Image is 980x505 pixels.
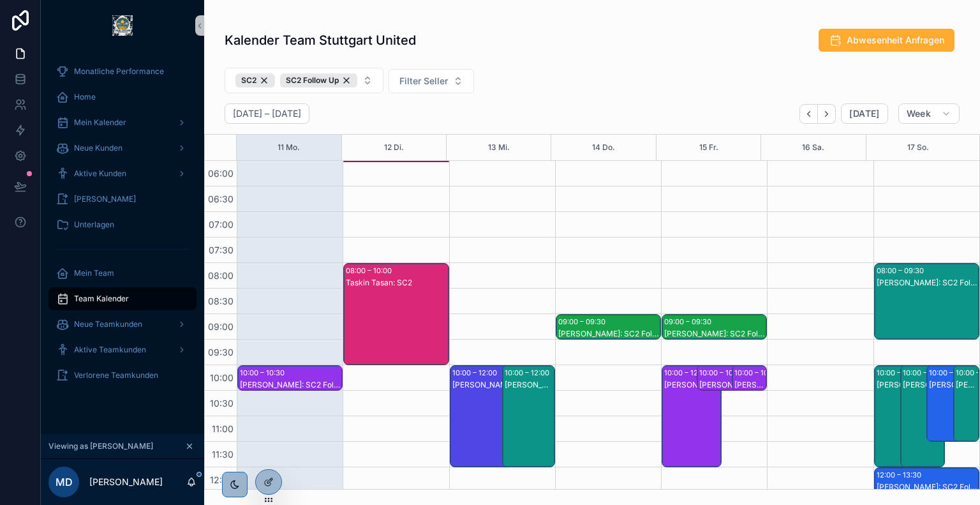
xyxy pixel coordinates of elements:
div: 09:00 – 09:30 [664,315,715,328]
a: Aktive Teamkunden [48,338,197,361]
span: 10:30 [207,398,237,409]
a: Mein Team [48,262,197,285]
div: 10:00 – 12:00 [877,366,924,379]
span: Verlorene Teamkunden [74,370,158,381]
div: [PERSON_NAME]: SC2 [505,380,554,390]
span: Week [907,108,931,119]
span: Filter Seller [399,75,448,87]
div: 10:00 – 12:00 [664,366,712,379]
button: 11 Mo. [278,135,300,160]
div: 08:00 – 10:00 [346,264,395,277]
span: 10:00 [207,372,237,383]
span: Aktive Teamkunden [74,345,146,355]
span: 08:00 [205,270,237,281]
p: [PERSON_NAME] [89,476,163,488]
div: [PERSON_NAME]: SC2 Follow Up [699,380,755,390]
div: [PERSON_NAME]: SC2 Follow Up [877,278,978,288]
a: Neue Kunden [48,137,197,160]
div: 09:00 – 09:30 [558,315,609,328]
div: 10:00 – 11:30[PERSON_NAME]: SC2 Follow Up [954,366,979,441]
div: [PERSON_NAME]: SC2 Follow Up [929,380,970,390]
a: Monatliche Performance [48,60,197,83]
span: 11:00 [209,423,237,434]
div: 10:00 – 10:30[PERSON_NAME]: SC2 Follow Up [697,366,756,390]
button: Back [799,104,818,124]
span: MD [56,474,73,490]
div: [PERSON_NAME]: SC2 [903,380,944,390]
span: 09:00 [205,321,237,332]
span: Neue Kunden [74,143,122,153]
span: 12:00 [207,474,237,485]
div: 09:00 – 09:30[PERSON_NAME]: SC2 Follow Up [662,315,766,339]
a: Aktive Kunden [48,162,197,185]
button: Unselect SC_2_FOLLOW_UP [280,73,357,87]
div: [PERSON_NAME]: SC2 [877,380,917,390]
div: 10:00 – 12:00[PERSON_NAME]: SC2 [503,366,554,467]
span: Abwesenheit Anfragen [847,34,944,47]
div: [PERSON_NAME]: SC2 Follow Up [664,329,766,339]
div: 13 Mi. [488,135,510,160]
span: 06:30 [205,193,237,204]
span: Mein Team [74,268,114,278]
button: 14 Do. [592,135,615,160]
a: Home [48,86,197,109]
div: 12:00 – 13:30 [877,469,924,481]
div: SC2 Follow Up [280,73,357,87]
button: 12 Di. [384,135,404,160]
span: 07:00 [205,219,237,230]
a: Neue Teamkunden [48,313,197,336]
span: 08:30 [205,296,237,306]
button: 15 Fr. [699,135,718,160]
span: Mein Kalender [74,117,126,128]
div: [PERSON_NAME]: SC2 Follow Up [240,380,341,390]
div: [PERSON_NAME]: SC2 Follow Up [877,482,978,492]
span: Unterlagen [74,220,114,230]
h2: [DATE] – [DATE] [233,107,301,120]
div: 16 Sa. [802,135,824,160]
span: 06:00 [205,168,237,179]
div: 08:00 – 09:30[PERSON_NAME]: SC2 Follow Up [875,264,979,339]
button: Week [898,103,960,124]
span: [PERSON_NAME] [74,194,136,204]
div: 10:00 – 10:30 [240,366,288,379]
div: 10:00 – 10:30[PERSON_NAME]: SC2 Follow Up [732,366,766,390]
div: 10:00 – 10:30 [734,366,782,379]
div: 08:00 – 09:30 [877,264,927,277]
a: Mein Kalender [48,111,197,134]
span: Neue Teamkunden [74,319,142,329]
button: Next [818,104,836,124]
a: Verlorene Teamkunden [48,364,197,387]
span: Aktive Kunden [74,169,126,179]
div: 10:00 – 12:00[PERSON_NAME]: SC2 [901,366,944,467]
div: [PERSON_NAME]: SC2 Follow Up [956,380,978,390]
div: 08:00 – 10:00Taskin Tasan: SC2 [344,264,448,365]
div: 10:00 – 12:00 [903,366,951,379]
button: Unselect SC_2 [235,73,275,87]
div: [PERSON_NAME] Böckmann: SC2 [452,380,538,390]
img: App logo [112,15,133,36]
button: Select Button [389,69,474,93]
div: 10:00 – 12:00[PERSON_NAME]: SC2 [875,366,918,467]
div: 09:00 – 09:30[PERSON_NAME]: SC2 Follow Up [556,315,660,339]
span: Home [74,92,96,102]
div: 10:00 – 12:00 [452,366,500,379]
div: [PERSON_NAME]: SC2 Follow Up [558,329,660,339]
button: 17 So. [907,135,929,160]
div: 10:00 – 11:30[PERSON_NAME]: SC2 Follow Up [927,366,970,441]
button: [DATE] [841,103,887,124]
a: [PERSON_NAME] [48,188,197,211]
div: 10:00 – 12:00[PERSON_NAME] Böckmann: SC2 [450,366,538,467]
button: Abwesenheit Anfragen [819,29,954,52]
div: [PERSON_NAME]: SC2 [664,380,720,390]
div: 10:00 – 10:30 [699,366,747,379]
div: Taskin Tasan: SC2 [346,278,447,288]
span: Team Kalender [74,294,129,304]
div: 10:00 – 12:00[PERSON_NAME]: SC2 [662,366,721,467]
span: [DATE] [849,108,879,119]
div: [PERSON_NAME]: SC2 Follow Up [734,380,766,390]
span: 11:30 [209,449,237,460]
span: 09:30 [205,347,237,358]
